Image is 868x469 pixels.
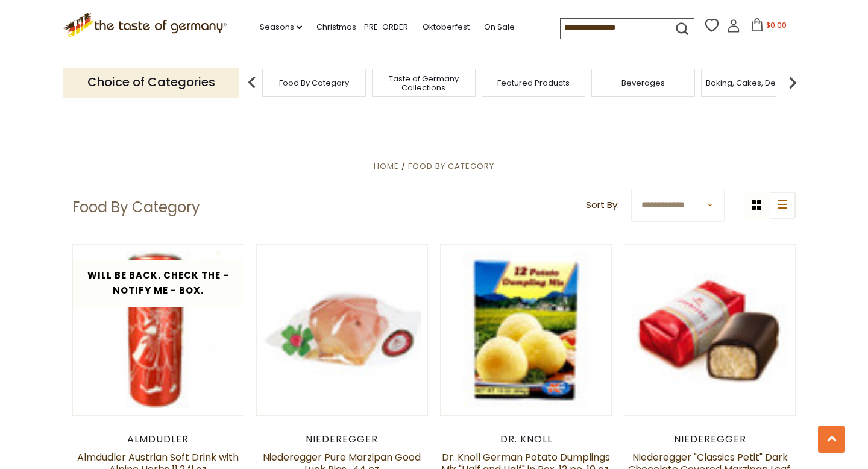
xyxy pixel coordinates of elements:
div: Dr. Knoll [440,433,612,445]
img: Dr. Knoll German Potato Dumplings Mix "Half and Half" in Box, 12 pc. 10 oz. [441,245,611,415]
a: Oktoberfest [423,20,470,34]
img: next arrow [781,71,805,95]
img: Niederegger "Classics Petit" Dark Chocolate Covered Marzipan Loaf, 15g [624,266,795,394]
div: Niederegger [624,433,796,445]
img: previous arrow [240,71,264,95]
a: Food By Category [408,160,494,172]
img: Niederegger Pure Marzipan Good Luck Pigs, .44 oz [257,245,427,415]
div: Niederegger [256,433,428,445]
a: On Sale [484,20,515,34]
a: Beverages [621,78,665,87]
a: Seasons [260,20,302,34]
a: Home [374,160,399,172]
label: Sort By: [586,198,619,213]
a: Food By Category [279,78,349,87]
a: Baking, Cakes, Desserts [706,78,799,87]
h1: Food By Category [72,198,200,216]
button: $0.00 [743,18,794,36]
span: $0.00 [766,20,787,30]
a: Featured Products [497,78,570,87]
a: Taste of Germany Collections [376,74,472,92]
img: Almdudler Austrian Soft Drink with Alpine Herbs 11.2 fl oz [73,245,244,415]
p: Choice of Categories [63,68,239,97]
a: Christmas - PRE-ORDER [316,20,408,34]
div: Almdudler [72,433,244,445]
